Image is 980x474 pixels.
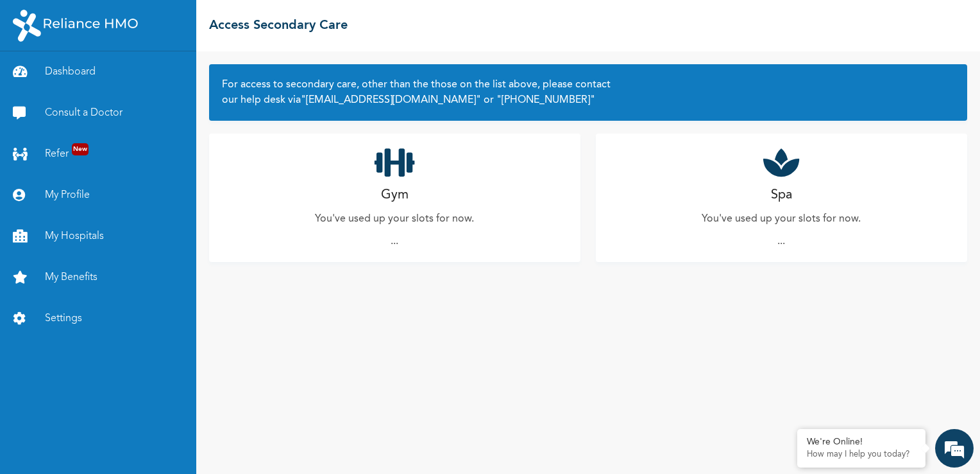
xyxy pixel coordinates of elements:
[6,359,244,404] textarea: Type your message and hit 'Enter'
[807,437,916,448] div: We're Online!
[702,211,861,227] p: You've used up your slots for now.
[210,6,241,37] div: Minimize live chat window
[315,211,474,227] p: You've used up your slots for now.
[74,166,177,295] span: We're online!
[381,186,409,205] h2: Gym
[391,234,398,249] p: ...
[126,404,245,444] div: FAQs
[209,16,348,35] h2: Access Secondary Care
[807,450,916,460] p: How may I help you today?
[777,234,785,249] p: ...
[301,95,481,105] a: "[EMAIL_ADDRESS][DOMAIN_NAME]"
[6,426,126,435] span: Conversation
[13,10,138,42] img: RelianceHMO's Logo
[222,77,954,108] h2: For access to secondary care, other than the those on the list above, please contact our help des...
[72,143,89,155] span: New
[67,72,215,89] div: Chat with us now
[771,186,792,205] h2: Spa
[494,95,595,105] a: "[PHONE_NUMBER]"
[24,64,52,96] img: d_794563401_company_1708531726252_794563401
